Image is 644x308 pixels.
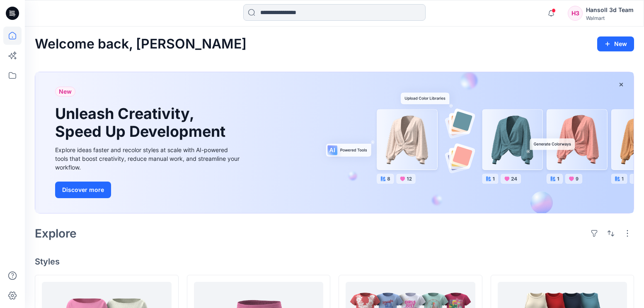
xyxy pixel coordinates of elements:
h2: Explore [35,227,77,240]
span: New [59,87,72,97]
h1: Unleash Creativity, Speed Up Development [55,105,229,141]
h4: Styles [35,257,634,267]
button: Discover more [55,182,111,198]
h2: Welcome back, [PERSON_NAME] [35,36,247,52]
button: New [597,36,634,51]
div: Walmart [586,15,634,21]
div: H3 [568,6,583,21]
div: Hansoll 3d Team [586,5,634,15]
a: Discover more [55,182,242,198]
div: Explore ideas faster and recolor styles at scale with AI-powered tools that boost creativity, red... [55,146,242,172]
